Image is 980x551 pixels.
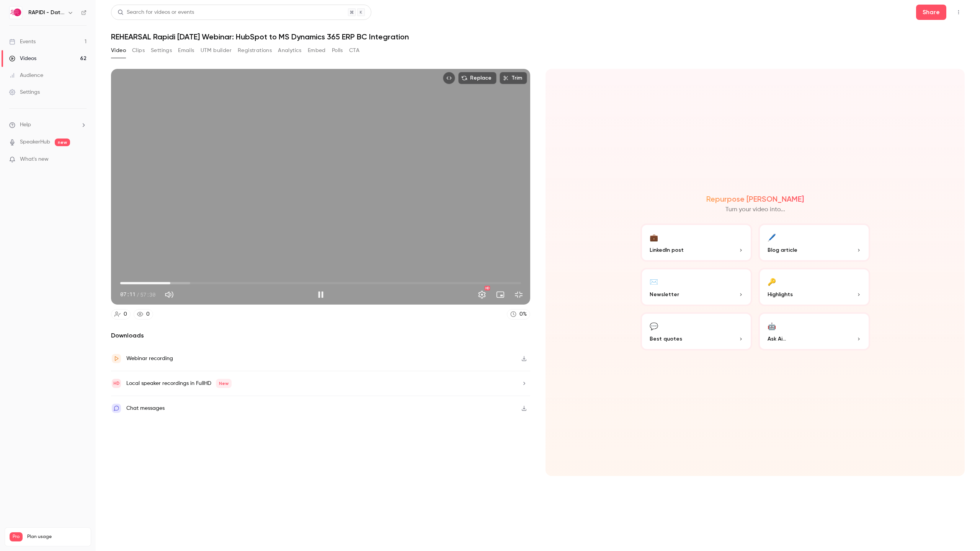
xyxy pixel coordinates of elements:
[313,287,328,302] button: Pause
[20,155,49,163] span: What's new
[111,331,530,340] h2: Downloads
[10,7,22,19] img: RAPIDI - Data Integration Solutions
[111,32,965,41] h1: REHEARSAL Rapidi [DATE] Webinar: HubSpot to MS Dynamics 365 ERP BC Integration
[507,309,530,320] a: 0%
[650,246,684,254] span: LinkedIn post
[640,312,752,350] button: 💬Best quotes
[162,287,177,302] button: Mute
[111,309,131,320] a: 0
[126,379,232,388] div: Local speaker recordings in FullHD
[640,223,752,262] button: 💼LinkedIn post
[126,354,173,363] div: Webinar recording
[20,138,50,146] a: SpeakerHub
[458,72,497,84] button: Replace
[9,55,36,62] div: Videos
[758,268,870,306] button: 🔑Highlights
[9,88,40,96] div: Settings
[9,121,87,129] li: help-dropdown-opener
[519,310,527,318] div: 0 %
[134,309,153,320] a: 0
[9,72,43,79] div: Audience
[9,38,36,46] div: Events
[124,310,127,318] div: 0
[758,312,870,350] button: 🤖Ask Ai...
[178,44,194,57] button: Emails
[332,44,343,57] button: Polls
[111,44,126,57] button: Video
[916,5,946,20] button: Share
[216,379,232,388] span: New
[27,534,86,540] span: Plan usage
[768,231,776,243] div: 🖊️
[146,310,150,318] div: 0
[952,6,965,18] button: Top Bar Actions
[768,335,786,343] span: Ask Ai...
[349,44,359,57] button: CTA
[725,205,785,214] p: Turn your video into...
[151,44,172,57] button: Settings
[308,44,326,57] button: Embed
[650,320,658,332] div: 💬
[20,121,31,129] span: Help
[493,287,508,302] button: Turn on miniplayer
[706,194,804,204] h2: Repurpose [PERSON_NAME]
[640,268,752,306] button: ✉️Newsletter
[650,335,682,343] span: Best quotes
[650,231,658,243] div: 💼
[511,287,526,302] button: Exit full screen
[136,290,139,298] span: /
[485,286,490,290] div: HD
[77,156,87,163] iframe: Noticeable Trigger
[238,44,272,57] button: Registrations
[443,72,455,84] button: Embed video
[55,139,70,146] span: new
[28,9,64,16] h6: RAPIDI - Data Integration Solutions
[201,44,232,57] button: UTM builder
[10,532,23,541] span: Pro
[132,44,145,57] button: Clips
[768,275,776,287] div: 🔑
[118,8,194,16] div: Search for videos or events
[278,44,302,57] button: Analytics
[650,290,679,298] span: Newsletter
[120,290,155,298] div: 07:11
[650,275,658,287] div: ✉️
[768,246,797,254] span: Blog article
[120,290,136,298] span: 07:11
[474,287,490,302] button: Settings
[768,320,776,332] div: 🤖
[140,290,155,298] span: 57:30
[768,290,793,298] span: Highlights
[758,223,870,262] button: 🖊️Blog article
[500,72,527,84] button: Trim
[126,404,165,413] div: Chat messages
